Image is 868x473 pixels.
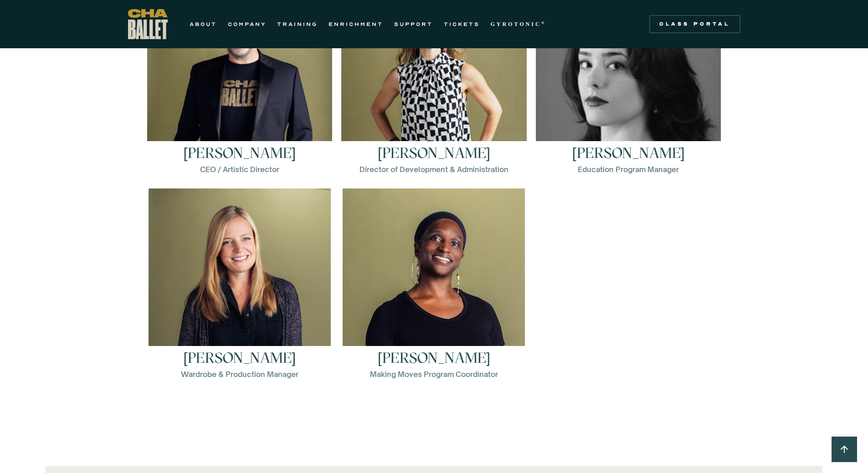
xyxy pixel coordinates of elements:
[370,369,498,380] div: Making Moves Program Coordinator
[649,15,740,33] a: Class Portal
[228,19,266,30] a: COMPANY
[491,21,541,27] strong: GYROTONIC
[147,188,333,380] a: [PERSON_NAME]Wardrobe & Production Manager
[183,351,296,365] h3: [PERSON_NAME]
[329,19,383,30] a: ENRICHMENT
[541,20,546,25] sup: ®
[360,164,508,175] div: Director of Development & Administration
[378,351,490,365] h3: [PERSON_NAME]
[181,369,298,380] div: Wardrobe & Production Manager
[341,188,527,380] a: [PERSON_NAME]Making Moves Program Coordinator
[378,146,490,160] h3: [PERSON_NAME]
[200,164,279,175] div: CEO / Artistic Director
[190,19,217,30] a: ABOUT
[491,19,546,30] a: GYROTONIC®
[277,19,318,30] a: TRAINING
[183,146,296,160] h3: [PERSON_NAME]
[655,20,735,28] div: Class Portal
[394,19,433,30] a: SUPPORT
[578,164,679,175] div: Education Program Manager
[444,19,480,30] a: TICKETS
[128,9,168,39] a: home
[572,146,685,160] h3: [PERSON_NAME]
